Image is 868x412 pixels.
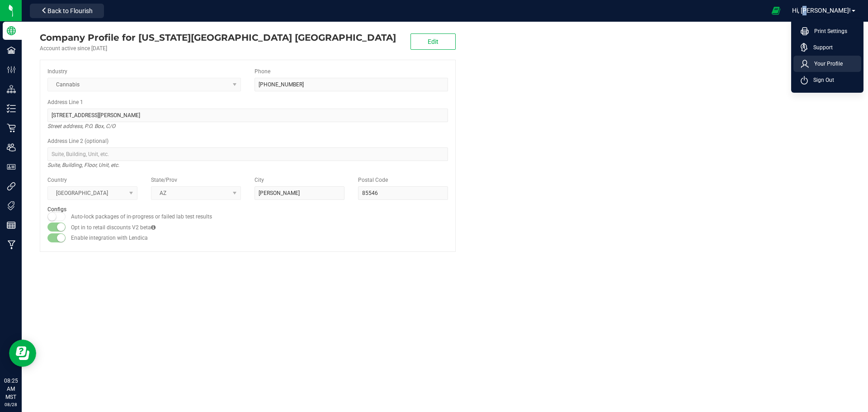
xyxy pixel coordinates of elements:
inline-svg: Reports [7,221,16,230]
a: Support [801,43,858,52]
p: 08:25 AM MST [4,377,18,401]
label: Enable integration with Lendica [71,234,148,242]
input: (123) 456-7890 [255,78,448,91]
inline-svg: Distribution [7,85,16,94]
label: Postal Code [358,176,388,184]
button: Back to Flourish [30,4,104,18]
input: City [255,186,344,200]
inline-svg: User Roles [7,162,16,171]
inline-svg: Tags [7,201,16,210]
i: Street address, P.O. Box, C/O [47,121,115,132]
inline-svg: Configuration [7,65,16,74]
label: Opt in to retail discounts V2 beta [71,223,156,232]
input: Postal Code [358,186,448,200]
input: Suite, Building, Unit, etc. [47,147,448,161]
span: Support [808,43,833,52]
inline-svg: Integrations [7,182,16,191]
inline-svg: Users [7,143,16,152]
span: Hi, [PERSON_NAME]! [792,7,851,14]
span: Sign Out [808,76,834,85]
p: 08/28 [4,401,18,408]
label: Auto-lock packages of in-progress or failed lab test results [71,213,212,221]
inline-svg: Inventory [7,104,16,113]
li: Sign Out [793,72,861,88]
label: Country [47,176,67,184]
h2: Configs [47,207,448,213]
label: Address Line 1 [47,98,83,106]
label: City [255,176,264,184]
inline-svg: Company [7,26,16,35]
inline-svg: Manufacturing [7,240,16,249]
div: Arizona Wellness Center Safford [40,31,396,44]
span: Your Profile [809,59,843,68]
i: Suite, Building, Floor, Unit, etc. [47,160,119,170]
label: State/Prov [151,176,177,184]
label: Phone [255,67,270,76]
button: Edit [410,33,456,50]
iframe: Resource center [9,340,36,367]
span: Open Ecommerce Menu [766,2,786,19]
span: Edit [428,38,439,45]
inline-svg: Facilities [7,46,16,55]
span: Back to Flourish [47,7,93,14]
span: Print Settings [809,27,847,36]
input: Address [47,109,448,122]
label: Address Line 2 (optional) [47,137,108,145]
label: Industry [47,67,67,76]
inline-svg: Retail [7,123,16,133]
div: Account active since [DATE] [40,44,396,52]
